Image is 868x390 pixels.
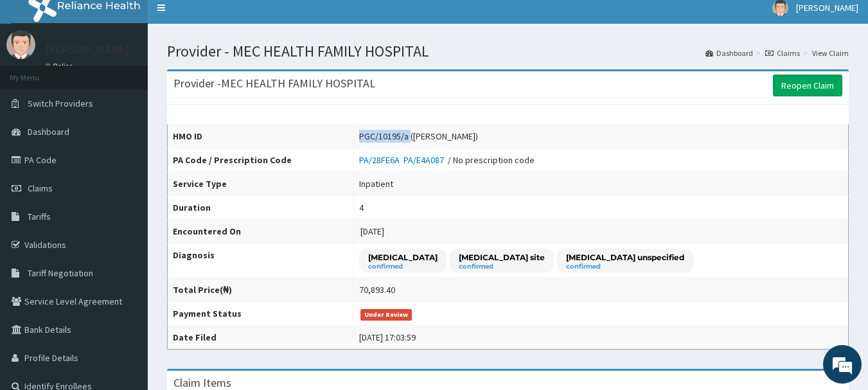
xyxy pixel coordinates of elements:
h1: Provider - MEC HEALTH FAMILY HOSPITAL [167,43,849,60]
span: Claims [28,182,53,194]
p: [MEDICAL_DATA] unspecified [566,252,684,263]
a: PA/E4A087 [403,154,448,166]
th: HMO ID [168,125,354,148]
p: [PERSON_NAME] [45,44,129,55]
h3: Claim Items [173,377,231,389]
a: Reopen Claim [773,75,842,96]
th: Duration [168,196,354,220]
a: Dashboard [705,48,753,58]
th: Service Type [168,172,354,196]
img: d_794563401_company_1708531726252_794563401 [24,64,52,96]
a: PA/28FE6A [359,154,403,166]
p: [MEDICAL_DATA] site [459,252,545,263]
th: Encountered On [168,220,354,244]
span: Tariff Negotiation [28,267,93,279]
div: [DATE] 17:03:59 [359,331,416,344]
div: / No prescription code [359,154,535,166]
div: Minimize live chat window [211,6,242,37]
h3: Provider - MEC HEALTH FAMILY HOSPITAL [173,78,375,89]
th: PA Code / Prescription Code [168,148,354,172]
span: Under Review [360,309,412,321]
small: confirmed [566,263,684,270]
div: 4 [359,201,364,214]
th: Payment Status [168,302,354,326]
p: [MEDICAL_DATA] [368,252,438,263]
a: View Claim [812,48,849,58]
span: We're online! [75,114,177,244]
span: Tariffs [28,211,51,222]
small: confirmed [368,263,438,270]
a: Claims [765,48,800,58]
th: Diagnosis [168,244,354,278]
th: Total Price(₦) [168,278,354,302]
a: Online [45,62,76,71]
div: Inpatient [359,177,393,190]
div: PGC/10195/a ([PERSON_NAME]) [359,130,478,143]
small: confirmed [459,263,545,270]
div: 70,893.40 [359,283,395,296]
div: Chat with us now [67,72,216,89]
img: User Image [6,30,35,59]
span: Dashboard [28,126,69,137]
span: Switch Providers [28,98,93,109]
th: Date Filed [168,326,354,350]
textarea: Type your message and hit 'Enter' [6,256,245,301]
span: [PERSON_NAME] [796,2,858,13]
span: [DATE] [360,226,384,237]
